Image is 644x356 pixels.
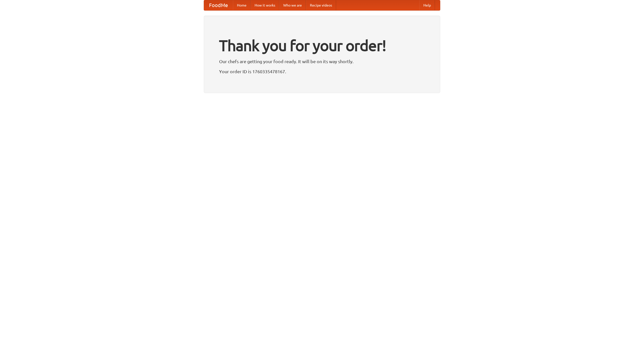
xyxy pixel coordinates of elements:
a: Home [233,0,251,10]
a: Who we are [279,0,306,10]
a: Recipe videos [306,0,336,10]
h1: Thank you for your order! [219,33,425,58]
p: Your order ID is 1760335478167. [219,68,425,75]
a: Help [419,0,435,10]
a: How it works [251,0,279,10]
a: FoodMe [204,0,233,10]
p: Our chefs are getting your food ready. It will be on its way shortly. [219,58,425,65]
